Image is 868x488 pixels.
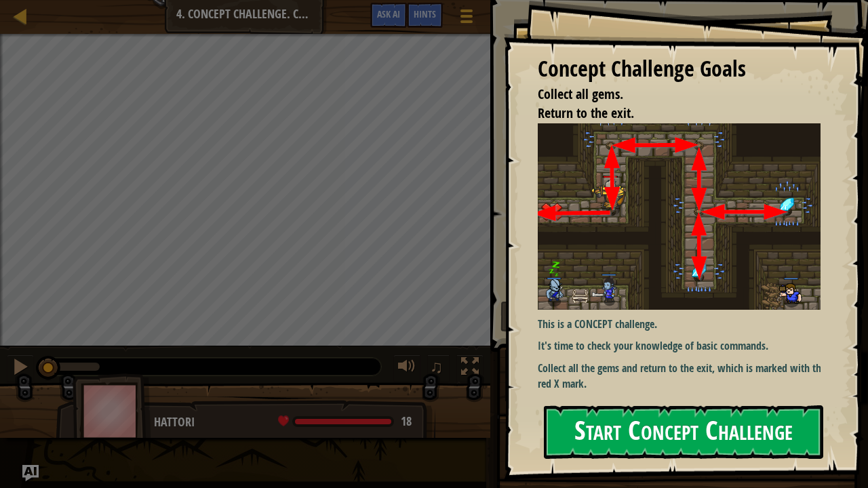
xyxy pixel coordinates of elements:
button: ♫ [427,354,450,382]
img: First assesment [538,123,831,310]
p: It's time to check your knowledge of basic commands. [538,338,831,354]
li: Return to the exit. [521,104,817,123]
button: Adjust volume [393,354,420,382]
li: Collect all gems. [521,85,817,104]
button: Ctrl + P: Pause [7,354,34,382]
span: Return to the exit. [538,104,634,122]
span: 18 [401,413,412,430]
span: ♫ [430,357,443,377]
button: Ask AI [22,465,39,481]
img: thang_avatar_frame.png [73,373,151,449]
div: Concept Challenge Goals [538,54,821,85]
div: health: 18 / 18 [278,415,412,428]
p: Collect all the gems and return to the exit, which is marked with the red X mark. [538,361,831,392]
span: Ask AI [377,7,400,20]
div: Hattori [154,413,422,431]
button: Ask AI [370,3,407,28]
button: Toggle fullscreen [456,354,484,382]
button: Run [500,301,851,332]
button: Show game menu [450,3,484,35]
span: Hints [414,7,436,20]
button: Start Concept Challenge [544,405,823,459]
p: This is a CONCEPT challenge. [538,317,831,332]
span: Collect all gems. [538,85,623,103]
